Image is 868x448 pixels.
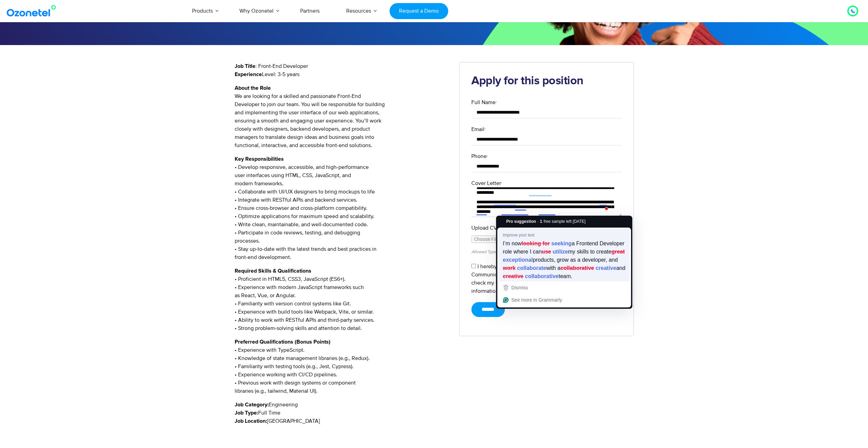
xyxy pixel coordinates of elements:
label: Cover Letter [471,179,621,187]
strong: Required Skills & Qualifications [235,268,311,274]
strong: Key Responsibilities [235,156,284,162]
p: We are looking for a skilled and passionate Front-End Developer to join our team. You will be res... [235,84,449,149]
p: • Develop responsive, accessible, and high-performance user interfaces using HTML, CSS, JavaScrip... [235,155,449,261]
label: Upload CV/Resume [471,224,621,232]
p: • Proficient in HTML5, CSS3, JavaScript (ES6+). • Experience with modern JavaScript frameworks su... [235,267,449,332]
a: Request a Demo [389,3,448,19]
p: : Front-End Developer Level: 3-5 years [235,62,449,78]
h2: Apply for this position [471,74,621,88]
strong: Job Location: [235,418,267,424]
span: Full Time [258,409,280,416]
strong: Preferred Qualifications (Bonus Points) [235,339,330,345]
p: • Experience with TypeScript. • Knowledge of state management libraries (e.g., Redux). • Familiar... [235,338,449,395]
strong: Job Type: [235,410,258,416]
span: [GEOGRAPHIC_DATA] [267,418,320,424]
label: Email [471,125,621,133]
span: Engineering [269,401,298,408]
label: I hereby express my explicit consent to Ozonetel Communications to use the information provided o... [471,263,619,294]
strong: Experience [235,72,262,77]
strong: Job Title [235,63,255,69]
label: Phone [471,152,621,160]
small: Allowed Type(s): .pdf, .doc, .docx [471,249,531,255]
strong: About the Role [235,85,271,91]
label: Full Name [471,98,621,106]
textarea: To enrich screen reader interactions, please activate Accessibility in Grammarly extension settings [471,187,621,217]
strong: Job Category: [235,402,269,407]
